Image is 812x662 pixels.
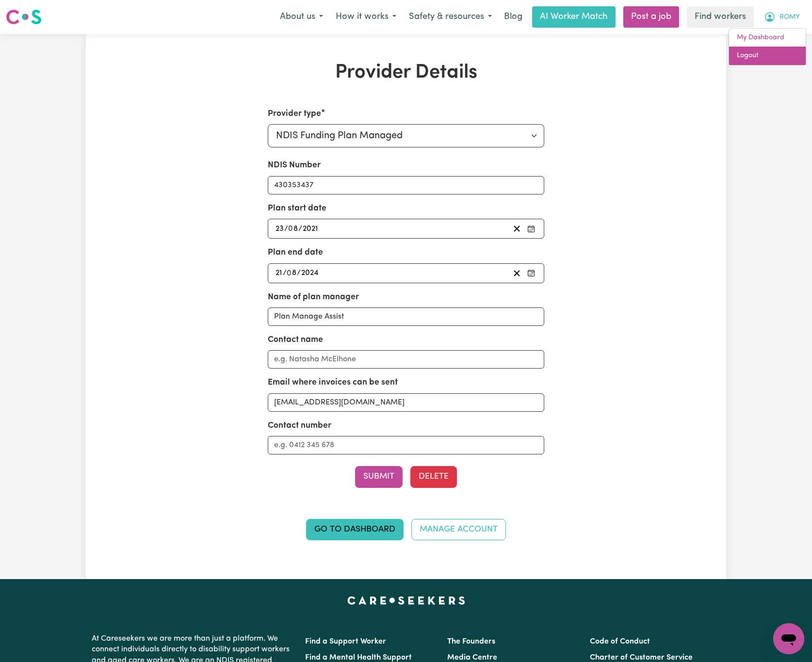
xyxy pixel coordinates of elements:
label: Name of plan manager [268,291,359,304]
a: Logout [729,47,806,65]
a: Charter of Customer Service [590,654,693,662]
a: Careseekers home page [347,597,465,604]
input: ---- [301,267,320,280]
label: Plan end date [268,246,323,259]
span: 0 [288,225,293,233]
label: Provider type [268,108,321,120]
button: Pick your plan end date [524,267,538,280]
a: My Dashboard [729,29,806,47]
a: The Founders [447,638,495,646]
a: Find workers [687,6,754,28]
a: Careseekers logo [6,6,42,28]
input: -- [287,267,297,280]
a: Go to Dashboard [306,519,404,540]
button: Submit [355,466,403,487]
button: Delete [410,466,457,487]
button: Safety & resources [403,7,498,27]
span: / [283,269,287,277]
input: ---- [302,222,319,235]
span: 0 [287,269,292,277]
a: Post a job [623,6,679,28]
a: Blog [498,6,528,28]
a: Media Centre [447,654,497,662]
input: e.g. 0412 345 678 [268,436,545,454]
label: Contact name [268,334,323,346]
input: Enter your NDIS number [268,176,545,194]
label: Plan start date [268,202,326,215]
label: NDIS Number [268,159,321,172]
input: -- [275,267,283,280]
iframe: Button to launch messaging window [773,623,804,654]
button: How it works [329,7,403,27]
label: Contact number [268,420,331,432]
img: Careseekers logo [6,8,42,26]
input: -- [289,222,298,235]
button: My Account [758,7,806,27]
span: / [297,269,301,277]
a: Code of Conduct [590,638,650,646]
a: Manage Account [411,519,506,540]
a: AI Worker Match [532,6,616,28]
a: Find a Support Worker [305,638,386,646]
span: ROMY [780,12,800,23]
button: Pick your plan start date [524,222,538,235]
span: / [284,225,288,233]
input: e.g. MyPlanManager Pty. Ltd. [268,307,545,326]
button: About us [274,7,329,27]
button: Clear plan start date [509,222,524,235]
input: -- [275,222,284,235]
div: My Account [729,28,806,65]
h1: Provider Details [198,61,614,84]
input: e.g. Natasha McElhone [268,350,545,369]
input: e.g. nat.mc@myplanmanager.com.au [268,393,545,412]
span: / [298,225,302,233]
button: Clear plan end date [509,267,524,280]
label: Email where invoices can be sent [268,376,398,389]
